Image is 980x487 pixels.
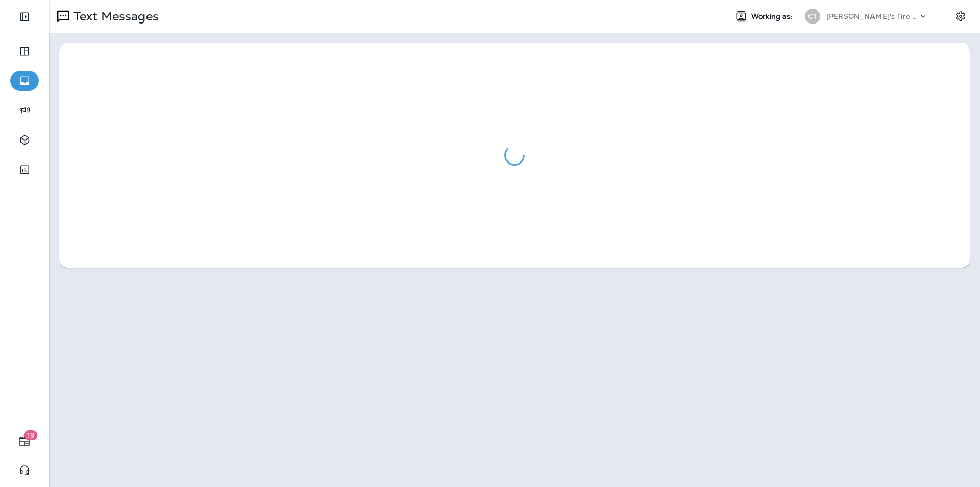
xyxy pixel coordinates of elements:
[10,7,39,27] button: Expand Sidebar
[10,431,39,452] button: 19
[805,9,820,24] div: CT
[751,12,795,21] span: Working as:
[951,7,970,26] button: Settings
[24,430,38,440] span: 19
[826,12,918,20] p: [PERSON_NAME]'s Tire & Auto
[69,9,159,24] p: Text Messages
